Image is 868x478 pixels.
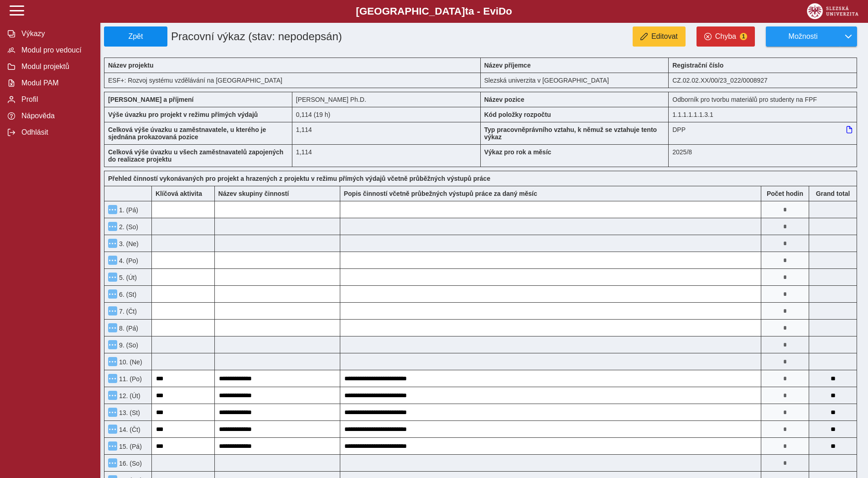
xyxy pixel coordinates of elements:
span: 15. (Pá) [117,443,142,450]
button: Menu [108,441,117,451]
span: 11. (Po) [117,375,142,383]
span: 13. (St) [117,409,140,416]
b: Klíčová aktivita [156,190,202,197]
div: Slezská univerzita v [GEOGRAPHIC_DATA] [481,73,669,88]
span: Modul PAM [19,79,93,87]
div: 1.1.1.1.1.1.3.1 [669,107,857,122]
button: Menu [108,357,117,366]
b: Registrační číslo [672,62,723,69]
span: 7. (Čt) [117,308,137,315]
span: 14. (Čt) [117,426,140,433]
span: Zpět [108,32,163,41]
span: 8. (Pá) [117,325,138,332]
button: Menu [108,340,117,349]
button: Editovat [633,26,686,47]
b: Celková výše úvazku u zaměstnavatele, u kterého je sjednána prokazovaná pozice [108,126,266,141]
div: DPP [669,122,857,144]
span: 1 [740,33,747,40]
span: o [506,5,512,17]
span: Editovat [651,32,678,41]
div: ESF+: Rozvoj systému vzdělávání na [GEOGRAPHIC_DATA] [104,73,481,88]
b: Výše úvazku pro projekt v režimu přímých výdajů [108,111,258,118]
div: 2025/8 [669,144,857,167]
div: 0,912 h / den. 4,56 h / týden. [292,107,481,122]
b: Kód položky rozpočtu [484,111,551,118]
button: Menu [108,391,117,400]
button: Menu [108,374,117,383]
span: D [499,5,506,17]
b: Přehled činností vykonávaných pro projekt a hrazených z projektu v režimu přímých výdajů včetně p... [108,175,490,182]
b: Název pozice [484,96,525,103]
span: 9. (So) [117,341,138,349]
button: Menu [108,222,117,231]
b: Počet hodin [761,190,809,197]
span: 2. (So) [117,223,138,231]
b: Výkaz pro rok a měsíc [484,148,551,156]
div: 1,114 [292,122,481,144]
span: Modul projektů [19,63,93,71]
button: Menu [108,239,117,248]
button: Chyba1 [696,26,755,47]
b: Popis činností včetně průbežných výstupů práce za daný měsíc [344,190,537,197]
span: 3. (Ne) [117,240,139,247]
span: Modul pro vedoucí [19,46,93,54]
button: Menu [108,289,117,299]
span: Odhlásit [19,128,93,137]
b: [PERSON_NAME] a příjmení [108,96,193,103]
div: Odborník pro tvorbu materiálů pro studenty na FPF [669,92,857,107]
img: logo_web_su.png [807,3,858,19]
span: 10. (Ne) [117,358,142,366]
span: t [465,5,468,17]
button: Menu [108,323,117,332]
span: 6. (St) [117,291,136,298]
div: [PERSON_NAME] Ph.D. [292,92,481,107]
b: Název skupiny činností [218,190,289,197]
b: Celková výše úvazku u všech zaměstnavatelů zapojených do realizace projektu [108,148,283,163]
div: 1,114 [292,144,481,167]
div: CZ.02.02.XX/00/23_022/0008927 [669,73,857,88]
button: Menu [108,205,117,214]
span: Možnosti [774,32,832,41]
button: Možnosti [766,26,840,47]
button: Menu [108,256,117,265]
button: Zpět [104,26,167,47]
button: Menu [108,273,117,282]
span: 16. (So) [117,460,142,467]
button: Menu [108,306,117,315]
span: Nápověda [19,112,93,120]
button: Menu [108,458,117,467]
b: [GEOGRAPHIC_DATA] a - Evi [27,5,841,17]
span: 5. (Út) [117,274,137,281]
span: 12. (Út) [117,392,140,399]
span: 1. (Pá) [117,206,138,214]
span: 4. (Po) [117,257,138,264]
span: Chyba [715,32,736,41]
span: Výkazy [19,30,93,38]
button: Menu [108,408,117,417]
b: Suma za den přes všechny výkazy [809,190,857,197]
b: Název projektu [108,62,154,69]
b: Název příjemce [484,62,531,69]
button: Menu [108,425,117,434]
span: Profil [19,95,93,104]
h1: Pracovní výkaz (stav: nepodepsán) [167,26,421,47]
b: Typ pracovněprávního vztahu, k němuž se vztahuje tento výkaz [484,126,657,141]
